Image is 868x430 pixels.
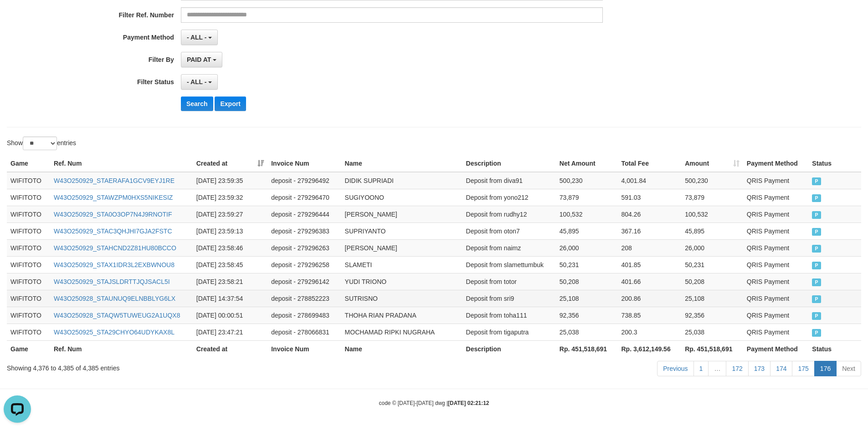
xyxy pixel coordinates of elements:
[808,340,861,357] th: Status
[556,206,618,223] td: 100,532
[7,172,50,189] td: WIFITOTO
[267,155,341,172] th: Invoice Num
[341,324,462,340] td: MOCHAMAD RIPKI NUGRAHA
[193,172,267,189] td: [DATE] 23:59:35
[618,223,682,239] td: 367.16
[341,273,462,290] td: YUDI TRIONO
[267,256,341,273] td: deposit - 279296258
[215,96,246,111] button: Export
[618,340,682,357] th: Rp. 3,612,149.56
[267,290,341,307] td: deposit - 278852223
[54,228,172,235] a: W43O250929_STAC3QHJHI7GJA2FSTC
[267,189,341,206] td: deposit - 279296470
[267,273,341,290] td: deposit - 279296142
[681,189,743,206] td: 73,879
[193,206,267,223] td: [DATE] 23:59:27
[681,307,743,324] td: 92,356
[462,206,556,223] td: Deposit from rudhy12
[341,256,462,273] td: SLAMETI
[7,137,76,150] label: Show entries
[618,206,682,223] td: 804.26
[7,223,50,239] td: WIFITOTO
[743,340,808,357] th: Payment Method
[743,273,808,290] td: QRIS Payment
[54,211,172,218] a: W43O250929_STA0O3OP7N4J9RNOTIF
[7,290,50,307] td: WIFITOTO
[379,400,489,406] small: code © [DATE]-[DATE] dwg |
[681,324,743,340] td: 25,038
[267,307,341,324] td: deposit - 278699483
[812,177,821,185] span: PAID
[618,239,682,256] td: 208
[743,256,808,273] td: QRIS Payment
[341,223,462,239] td: SUPRIYANTO
[743,172,808,189] td: QRIS Payment
[556,189,618,206] td: 73,879
[193,239,267,256] td: [DATE] 23:58:46
[462,239,556,256] td: Deposit from naimz
[726,361,748,376] a: 172
[770,361,792,376] a: 174
[681,273,743,290] td: 50,208
[193,324,267,340] td: [DATE] 23:47:21
[4,4,31,31] button: Open LiveChat chat widget
[681,290,743,307] td: 25,108
[193,340,267,357] th: Created at
[708,361,726,376] a: …
[812,278,821,286] span: PAID
[693,361,709,376] a: 1
[618,189,682,206] td: 591.03
[341,290,462,307] td: SUTRISNO
[193,290,267,307] td: [DATE] 14:37:54
[54,244,176,252] a: W43O250929_STAHCND2Z81HU80BCCO
[341,340,462,357] th: Name
[181,74,218,90] button: - ALL -
[193,307,267,324] td: [DATE] 00:00:51
[556,172,618,189] td: 500,230
[618,155,682,172] th: Total Fee
[681,256,743,273] td: 50,231
[267,206,341,223] td: deposit - 279296444
[462,189,556,206] td: Deposit from yono212
[556,223,618,239] td: 45,895
[556,340,618,357] th: Rp. 451,518,691
[812,312,821,320] span: PAID
[743,206,808,223] td: QRIS Payment
[54,261,175,268] a: W43O250929_STAX1IDR3L2EXBWNOU8
[54,295,175,302] a: W43O250928_STAUNUQ9ELNBBLYG6LX
[681,340,743,357] th: Rp. 451,518,691
[743,290,808,307] td: QRIS Payment
[657,361,693,376] a: Previous
[462,256,556,273] td: Deposit from slamettumbuk
[267,239,341,256] td: deposit - 279296263
[681,172,743,189] td: 500,230
[743,189,808,206] td: QRIS Payment
[187,34,207,41] span: - ALL -
[743,223,808,239] td: QRIS Payment
[812,295,821,303] span: PAID
[267,172,341,189] td: deposit - 279296492
[54,278,170,285] a: W43O250929_STAJSLDRTTJQJSACL5I
[681,155,743,172] th: Amount: activate to sort column ascending
[462,290,556,307] td: Deposit from sri9
[193,256,267,273] td: [DATE] 23:58:45
[814,361,837,376] a: 176
[7,307,50,324] td: WIFITOTO
[341,206,462,223] td: [PERSON_NAME]
[812,228,821,236] span: PAID
[7,189,50,206] td: WIFITOTO
[50,340,193,357] th: Ref. Num
[743,239,808,256] td: QRIS Payment
[743,155,808,172] th: Payment Method
[193,273,267,290] td: [DATE] 23:58:21
[462,172,556,189] td: Deposit from diva91
[341,172,462,189] td: DIDIK SUPRIADI
[556,155,618,172] th: Net Amount
[681,206,743,223] td: 100,532
[54,194,173,201] a: W43O250929_STAWZPM0HXS5NIKESIZ
[743,324,808,340] td: QRIS Payment
[181,30,218,45] button: - ALL -
[193,223,267,239] td: [DATE] 23:59:13
[462,340,556,357] th: Description
[7,324,50,340] td: WIFITOTO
